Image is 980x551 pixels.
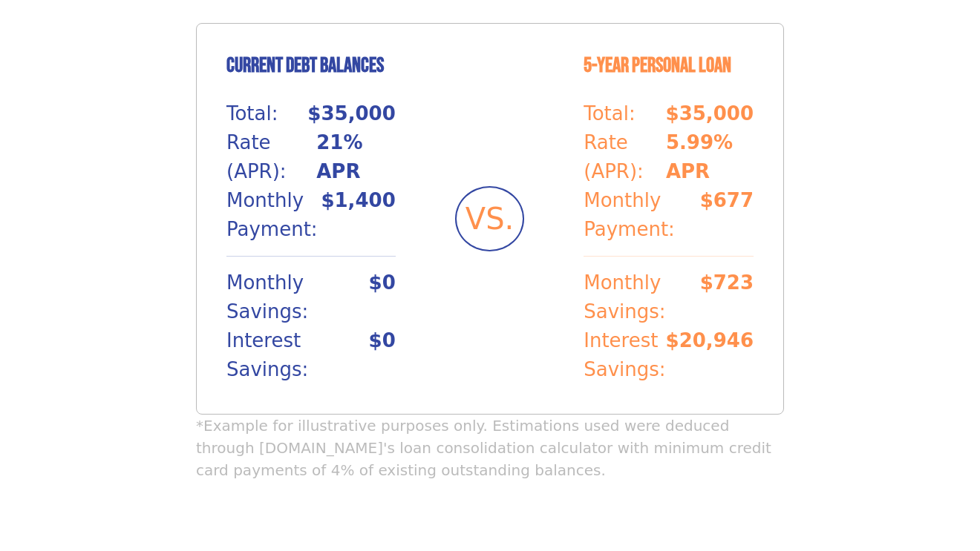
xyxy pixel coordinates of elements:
p: Monthly Savings: [226,268,369,326]
p: $677 [700,186,754,244]
p: $20,946 [666,326,754,384]
h4: 5-Year Personal Loan [584,53,754,79]
p: Total: [584,99,635,128]
p: Rate (APR): [584,128,666,186]
p: $0 [369,268,396,326]
p: Interest Savings: [584,326,665,384]
p: Total: [226,99,278,128]
p: Monthly Payment: [584,186,699,244]
p: $35,000 [666,99,754,128]
p: $0 [369,326,396,384]
p: Monthly Savings: [584,268,699,326]
p: $723 [700,268,754,326]
p: 21% APR [316,128,396,186]
p: *Example for illustrative purposes only. Estimations used were deduced through [DOMAIN_NAME]'s lo... [196,415,784,481]
p: Rate (APR): [226,128,316,186]
p: $1,400 [321,186,395,244]
p: 5.99% APR [666,128,754,186]
p: Monthly Payment: [226,186,321,244]
p: $35,000 [307,99,395,128]
span: VS. [465,197,514,241]
h4: Current Debt Balances [226,53,396,79]
p: Interest Savings: [226,326,369,384]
